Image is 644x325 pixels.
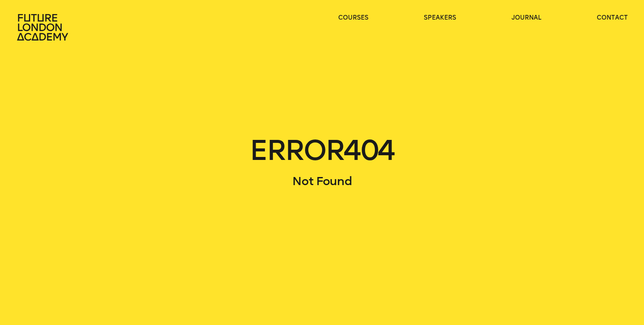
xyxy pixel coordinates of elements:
span: Not Found [292,174,351,188]
a: speakers [424,14,456,22]
a: courses [338,14,368,22]
a: contact [597,14,628,22]
a: journal [512,14,541,22]
h1: ERROR 404 [16,137,628,164]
